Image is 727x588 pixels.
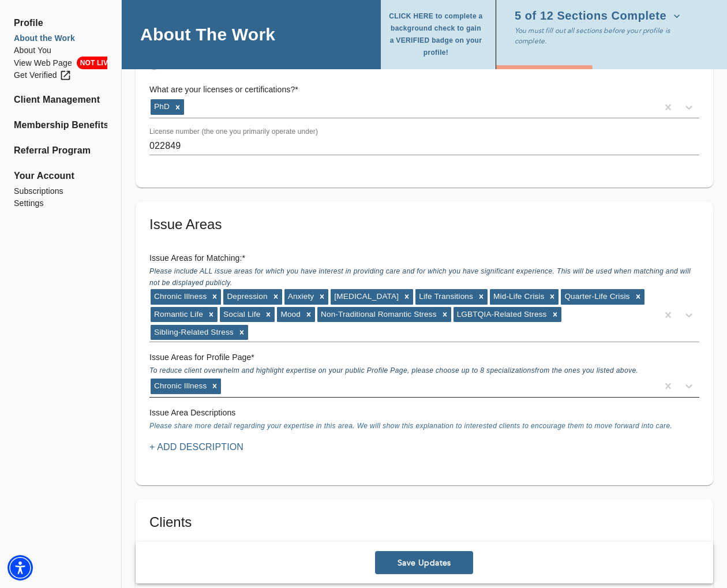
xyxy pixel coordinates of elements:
[149,129,318,136] label: License number (the one you primarily operate under)
[151,99,171,114] div: PhD
[277,307,302,322] div: Mood
[14,144,107,158] a: Referral Program
[149,351,699,364] h6: Issue Areas for Profile Page *
[14,57,107,69] li: View Web Page
[14,32,107,44] a: About the Work
[515,7,685,25] button: 5 of 12 Sections Complete
[14,69,72,81] div: Get Verified
[14,169,107,183] span: Your Account
[14,93,107,107] a: Client Management
[415,289,475,304] div: Life Transitions
[14,44,107,57] a: About You
[149,267,691,289] span: Please include ALL issue areas for which you have interest in providing care and for which you ha...
[14,57,107,69] a: View Web PageNOT LIVE
[149,440,243,454] p: + Add Description
[515,25,695,46] p: You must fill out all sections before your profile is complete.
[149,252,699,265] h6: Issue Areas for Matching: *
[561,289,631,304] div: Quarter-Life Crisis
[223,289,269,304] div: Depression
[145,437,248,458] button: + Add Description
[331,289,400,304] div: [MEDICAL_DATA]
[14,185,107,197] a: Subscriptions
[14,118,107,132] a: Membership Benefits
[151,325,235,340] div: Sibling-Related Stress
[149,513,699,531] h5: Clients
[220,307,262,322] div: Social Life
[149,366,638,377] span: To reduce client overwhelm and highlight expertise on your public Profile Page, please choose up ...
[149,215,699,234] h5: Issue Areas
[380,557,469,568] span: Save Updates
[284,289,316,304] div: Anxiety
[14,16,107,30] span: Profile
[149,407,699,420] h6: Issue Area Descriptions
[454,307,549,322] div: LGBTQIA-Related Stress
[14,197,107,209] a: Settings
[140,24,275,45] h4: About The Work
[490,289,546,304] div: Mid-Life Crisis
[8,555,33,580] div: Accessibility Menu
[388,7,489,62] button: CLICK HERE to complete a background check to gain a VERIFIED badge on your profile!
[151,289,208,304] div: Chronic Illness
[151,307,205,322] div: Romantic Life
[149,422,672,430] span: Please share more detail regarding your expertise in this area. We will show this explanation to ...
[77,57,116,69] span: NOT LIVE
[515,10,680,22] span: 5 of 12 Sections Complete
[149,84,699,96] h6: What are your licenses or certifications? *
[388,10,484,59] span: CLICK HERE to complete a background check to gain a VERIFIED badge on your profile!
[375,551,473,574] button: Save Updates
[151,379,208,394] div: Chronic Illness
[317,307,439,322] div: Non-Traditional Romantic Stress
[14,69,107,81] a: Get Verified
